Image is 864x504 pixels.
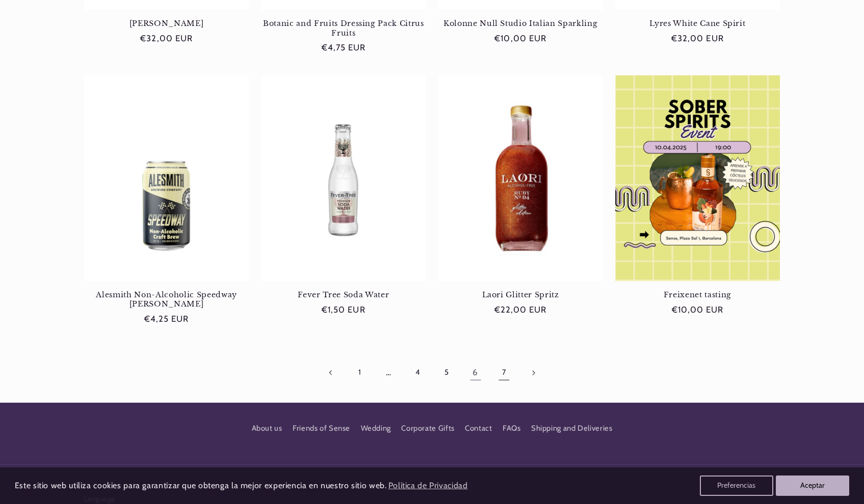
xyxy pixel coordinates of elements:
[406,361,429,384] a: Page 4
[84,19,249,28] a: [PERSON_NAME]
[531,419,613,437] a: Shipping and Deliveries
[615,19,780,28] a: Lyres White Cane Spirit
[377,361,400,384] span: …
[438,290,603,299] a: Laori Glitter Spritz
[84,361,780,384] nav: Pagination
[521,361,545,384] a: Next page
[465,419,492,437] a: Contact
[492,361,516,384] a: Page 7
[401,419,454,437] a: Corporate Gifts
[776,475,849,496] button: Aceptar
[435,361,458,384] a: Page 5
[261,19,426,38] a: Botanic and Fruits Dressing Pack Citrus Fruits
[503,419,521,437] a: FAQs
[319,361,343,384] a: Previous page
[361,419,391,437] a: Wedding
[700,475,773,496] button: Preferencias
[438,19,603,28] a: Kolonne Null Studio Italian Sparkling
[261,290,426,299] a: Fever Tree Soda Water
[15,481,387,490] span: Este sitio web utiliza cookies para garantizar que obtenga la mejor experiencia en nuestro sitio ...
[293,419,350,437] a: Friends of Sense
[348,361,372,384] a: Page 1
[252,422,282,438] a: About us
[386,477,469,495] a: Política de Privacidad (opens in a new tab)
[615,290,780,299] a: Freixenet tasting
[463,361,487,384] a: Page 6
[84,290,249,309] a: Alesmith Non-Alcoholic Speedway [PERSON_NAME]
